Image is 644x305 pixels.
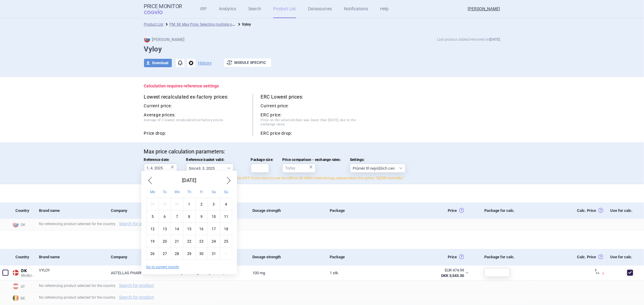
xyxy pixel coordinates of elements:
div: Fri May 16 2025 [195,222,208,235]
div: Calc. Price [531,203,603,219]
div: Company [106,203,171,219]
div: Sat May 31 2025 [208,247,220,259]
a: 1 stk. [325,266,403,280]
a: DKDKMedicinpriser [11,267,34,278]
input: Reference date:× [144,164,177,173]
strong: [DATE] [490,37,500,42]
div: Wed May 21 2025 [171,235,183,247]
div: Dosage strength [248,203,325,219]
div: Wed May 07 2025 [171,210,183,222]
div: Mon Apr 28 2025 [146,198,159,210]
abbr: Monday [150,190,155,194]
strong: Price drop: [144,131,166,136]
div: Package for calc. [480,249,531,265]
div: Mon May 12 2025 [146,222,159,235]
div: Price [402,203,480,219]
div: Brand name [34,249,106,265]
a: 100 mg [248,266,325,280]
span: Price comparison - exchange rates: [282,158,341,162]
span: SK [11,220,34,228]
div: Tue May 27 2025 [159,247,171,259]
p: Max price calculation parameters: [144,148,500,155]
strong: Calculation requires reference settings [144,83,219,88]
strong: Vyloy [242,22,251,27]
div: Mon May 26 2025 [146,247,159,259]
a: Price MonitorCOGVIO [144,3,182,15]
div: Thu May 22 2025 [183,235,196,247]
div: Use for calc. [603,203,636,219]
div: Tue Apr 29 2025 [159,198,171,210]
div: Wed May 14 2025 [171,222,183,235]
select: Settings: [350,164,405,173]
div: Calc. Price [531,249,603,265]
strong: Average prices: [144,112,176,118]
div: Sat May 17 2025 [208,222,220,235]
span: Previous Month [146,176,153,185]
abbr: Tuesday [163,190,167,194]
div: EUR 474.99DKK 3,543.30 [402,266,473,281]
img: SK [144,36,150,42]
li: Product List [144,21,164,27]
div: Thu May 01 2025 [183,198,196,210]
strong: ERC price: [261,112,282,118]
li: Vyloy [236,21,251,27]
abbr: Nájdená cena bez odpočtu marže distribútora [407,268,464,278]
strong: Current price: [144,103,172,108]
a: Search for product [119,295,154,299]
li: PM: SK Max Price: Selecting multiple product from same country/datasource for calculation bug [164,21,236,27]
div: Company [106,249,171,265]
div: Tue May 13 2025 [159,222,171,235]
div: × [309,164,313,170]
img: Slovakia [13,222,19,228]
a: Search for product [119,222,154,226]
div: Sat May 03 2025 [208,198,220,210]
div: Package [325,203,403,219]
div: Use for calc. [603,249,636,265]
div: [DATE] [146,176,232,185]
a: ASTELLAS PHARMA [106,266,171,280]
abbr: Saturday [212,190,216,194]
img: Austria [13,283,19,289]
p: Last product added/removed on [437,36,500,42]
div: Fri May 30 2025 [195,247,208,259]
img: Belgium [13,295,19,301]
span: Ex. [596,271,600,275]
p: By default, Price Monitor recalculates prices in align with the AIFP. If you want to use the offi... [144,176,500,181]
div: EUR 474.99 [407,268,464,273]
div: Mon May 05 2025 [146,210,159,222]
span: Reference date: [144,158,177,162]
button: Go to current month [146,265,179,269]
select: Reference basket valid: [186,164,233,173]
div: Country [11,249,34,265]
abbr: Thursday [187,190,191,194]
div: Thu May 15 2025 [183,222,196,235]
h5: ERC Lowest prices: [261,94,361,100]
div: Tue May 06 2025 [159,210,171,222]
button: History [198,61,212,65]
span: ? [594,269,597,272]
span: Price on the selected date was lower than [DATE], due to the exchange rates. [261,118,361,128]
div: Wed Apr 30 2025 [171,198,183,210]
h1: Vyloy [144,45,500,54]
abbr: Wednesday [175,190,180,194]
div: Wed May 28 2025 [171,247,183,259]
span: Average of 3 lowest recalculated ex-factory prices [144,118,245,128]
div: Country [11,203,34,219]
strong: ERC price drop: [261,131,293,136]
button: Download [144,59,172,67]
button: Module specific [224,58,271,67]
h2: Slovak products [144,190,500,200]
strong: [PERSON_NAME] [144,37,185,42]
div: Sun Jun 01 2025 [220,247,232,259]
div: Thu May 29 2025 [183,247,196,259]
span: No referencing product selected for the country. [39,295,157,300]
span: Package size: [251,158,274,162]
div: Fri May 23 2025 [195,235,208,247]
span: Reference basket valid: [186,158,242,162]
h5: Lowest recalculated ex-factory prices: [144,94,245,100]
div: Package [325,249,403,265]
div: Brand name [34,203,106,219]
a: PM: SK Max Price: Selecting multiple product from same country/datasource for calculation bug [170,21,326,27]
span: Medicinpriser [21,273,34,278]
span: DK [21,268,34,274]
